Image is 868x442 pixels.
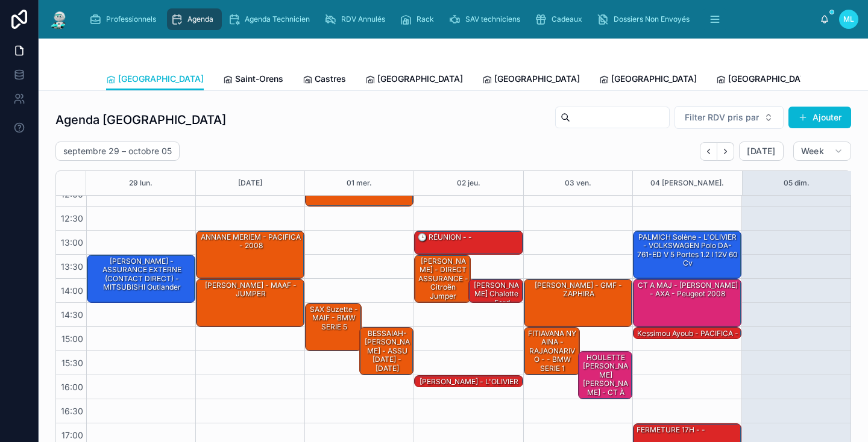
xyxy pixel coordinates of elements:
[469,279,522,302] div: [PERSON_NAME] chalotte - - ford transit 2013 mk6
[303,68,346,92] a: Castres
[465,14,520,24] span: SAV techniciens
[685,111,759,123] span: Filter RDV pris par
[238,171,262,195] button: [DATE]
[362,328,412,374] div: BESSAIAH-[PERSON_NAME] - ASSU [DATE] - [DATE]
[635,425,706,435] div: FERMETURE 17H - -
[58,213,86,223] span: 12:30
[417,256,470,302] div: [PERSON_NAME] - DIRECT ASSURANCE - Citroën jumper
[635,280,740,300] div: CT A MAJ - [PERSON_NAME] - AXA - Peugeot 2008
[58,261,86,272] span: 13:30
[87,255,195,302] div: [PERSON_NAME] - ASSURANCE EXTERNE (CONTACT DIRECT) - MITSUBISHI Outlander
[198,280,303,300] div: [PERSON_NAME] - MAAF - JUMPER
[86,8,165,30] a: Professionnels
[650,171,724,195] button: 04 [PERSON_NAME].
[58,285,86,296] span: 14:00
[360,328,413,375] div: BESSAIAH-[PERSON_NAME] - ASSU [DATE] - [DATE]
[565,171,591,195] button: 03 ven.
[526,328,579,374] div: FITIAVANA NY AINA - RAJAONARIVO - - BMW SERIE 1
[307,304,360,332] div: SAX Suzette - MAIF - BMW SERIE 5
[611,73,697,85] span: [GEOGRAPHIC_DATA]
[224,8,318,30] a: Agenda Technicien
[55,111,226,128] h1: Agenda [GEOGRAPHIC_DATA]
[106,14,156,24] span: Professionnels
[700,142,717,161] button: Back
[675,106,784,129] button: Select Button
[58,382,86,392] span: 16:00
[739,142,783,161] button: [DATE]
[197,231,304,278] div: ANNANE MERIEM - PACIFICA - 2008
[634,231,741,278] div: PALMICH Solène - L'OLIVIER - VOLKSWAGEN Polo DA-761-ED V 5 portes 1.2 i 12V 60 cv
[599,68,697,92] a: [GEOGRAPHIC_DATA]
[235,73,283,85] span: Saint-Orens
[524,279,632,326] div: [PERSON_NAME] - GMF - ZAPHIRA
[197,279,304,326] div: [PERSON_NAME] - MAAF - JUMPER
[223,68,283,92] a: Saint-Orens
[593,8,698,30] a: Dossiers Non Envoyés
[634,279,741,326] div: CT A MAJ - [PERSON_NAME] - AXA - Peugeot 2008
[524,328,580,375] div: FITIAVANA NY AINA - RAJAONARIVO - - BMW SERIE 1
[471,280,521,326] div: [PERSON_NAME] chalotte - - ford transit 2013 mk6
[377,73,463,85] span: [GEOGRAPHIC_DATA]
[417,376,521,396] div: [PERSON_NAME] - L'OLIVIER -
[365,68,463,92] a: [GEOGRAPHIC_DATA]
[417,232,473,243] div: 🕒 RÉUNION - -
[784,171,810,195] button: 05 dim.
[118,73,204,85] span: [GEOGRAPHIC_DATA]
[198,232,303,252] div: ANNANE MERIEM - PACIFICA - 2008
[747,146,775,157] span: [DATE]
[396,8,442,30] a: Rack
[457,171,480,195] button: 02 jeu.
[579,352,632,399] div: HOULETTE [PERSON_NAME] [PERSON_NAME] - CT à MAJ + BDG sur CT - BPCE ASSURANCES - C4
[494,73,580,85] span: [GEOGRAPHIC_DATA]
[129,171,153,195] button: 29 lun.
[48,10,70,29] img: App logo
[106,68,204,91] a: [GEOGRAPHIC_DATA]
[634,328,741,340] div: Kessimou Ayoub - PACIFICA - ds3
[531,8,591,30] a: Cadeaux
[306,303,361,350] div: SAX Suzette - MAIF - BMW SERIE 5
[245,14,310,24] span: Agenda Technicien
[552,14,582,24] span: Cadeaux
[614,14,690,24] span: Dossiers Non Envoyés
[58,406,86,416] span: 16:30
[417,14,434,24] span: Rack
[415,231,522,254] div: 🕒 RÉUNION - -
[321,8,394,30] a: RDV Annulés
[728,73,814,85] span: [GEOGRAPHIC_DATA]
[187,14,213,24] span: Agenda
[788,107,851,128] button: Ajouter
[635,232,740,269] div: PALMICH Solène - L'OLIVIER - VOLKSWAGEN Polo DA-761-ED V 5 portes 1.2 i 12V 60 cv
[89,256,194,293] div: [PERSON_NAME] - ASSURANCE EXTERNE (CONTACT DIRECT) - MITSUBISHI Outlander
[716,68,814,92] a: [GEOGRAPHIC_DATA]
[63,145,172,157] h2: septembre 29 – octobre 05
[167,8,222,30] a: Agenda
[526,280,631,300] div: [PERSON_NAME] - GMF - ZAPHIRA
[80,6,820,33] div: scrollable content
[843,14,854,24] span: ML
[58,358,86,368] span: 15:30
[315,73,346,85] span: Castres
[580,352,631,441] div: HOULETTE [PERSON_NAME] [PERSON_NAME] - CT à MAJ + BDG sur CT - BPCE ASSURANCES - C4
[717,142,734,161] button: Next
[58,334,86,344] span: 15:00
[415,376,522,388] div: [PERSON_NAME] - L'OLIVIER -
[635,328,740,348] div: Kessimou Ayoub - PACIFICA - ds3
[347,171,372,195] button: 01 mer.
[58,237,86,247] span: 13:00
[58,310,86,320] span: 14:30
[415,255,470,302] div: [PERSON_NAME] - DIRECT ASSURANCE - Citroën jumper
[445,8,529,30] a: SAV techniciens
[58,189,86,199] span: 12:00
[482,68,580,92] a: [GEOGRAPHIC_DATA]
[341,14,385,24] span: RDV Annulés
[801,146,824,157] span: Week
[58,430,86,440] span: 17:00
